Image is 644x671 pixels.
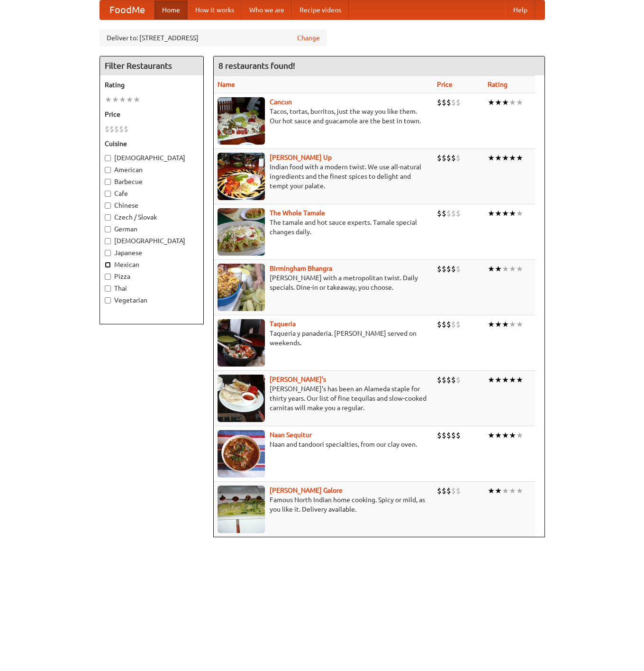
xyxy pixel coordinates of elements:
[451,264,456,274] li: $
[112,94,119,105] li: ★
[218,384,429,413] p: [PERSON_NAME]'s has been an Alameda staple for thirty years. Our list of fine tequilas and slow-c...
[502,430,509,441] li: ★
[488,153,495,163] li: ★
[218,107,429,126] p: Tacos, tortas, burritos, just the way you like them. Our hot sauce and guacamole are the best in ...
[270,376,326,383] a: [PERSON_NAME]'s
[509,486,516,496] li: ★
[495,153,502,163] li: ★
[218,375,265,422] img: pedros.jpg
[105,153,199,163] label: [DEMOGRAPHIC_DATA]
[502,319,509,330] li: ★
[119,94,126,105] li: ★
[105,139,199,148] h5: Cuisine
[292,0,349,19] a: Recipe videos
[133,94,140,105] li: ★
[495,97,502,108] li: ★
[105,214,111,221] input: Czech / Slovak
[442,486,446,496] li: $
[270,320,296,328] a: Taqueria
[114,124,119,134] li: $
[270,487,343,494] b: [PERSON_NAME] Galore
[442,208,446,219] li: $
[119,124,124,134] li: $
[218,329,429,348] p: Taqueria y panaderia. [PERSON_NAME] served on weekends.
[270,265,332,272] a: Birmingham Bhangra
[495,375,502,385] li: ★
[218,319,265,367] img: taqueria.jpg
[456,97,461,108] li: $
[437,97,442,108] li: $
[105,272,199,281] label: Pizza
[502,264,509,274] li: ★
[218,440,429,449] p: Naan and tandoori specialties, from our clay oven.
[105,124,109,134] li: $
[456,153,461,163] li: $
[218,264,265,311] img: bhangra.jpg
[105,165,199,175] label: American
[509,153,516,163] li: ★
[105,238,111,244] input: [DEMOGRAPHIC_DATA]
[509,97,516,108] li: ★
[105,262,111,268] input: Mexican
[488,486,495,496] li: ★
[100,0,154,19] a: FoodMe
[495,486,502,496] li: ★
[105,224,199,234] label: German
[456,264,461,274] li: $
[488,319,495,330] li: ★
[509,430,516,441] li: ★
[218,495,429,514] p: Famous North Indian home cooking. Spicy or mild, as you like it. Delivery available.
[446,319,451,330] li: $
[437,208,442,219] li: $
[516,153,523,163] li: ★
[495,319,502,330] li: ★
[516,430,523,441] li: ★
[218,162,429,191] p: Indian food with a modern twist. We use all-natural ingredients and the finest spices to delight ...
[446,486,451,496] li: $
[270,209,325,217] a: The Whole Tamale
[437,319,442,330] li: $
[451,430,456,441] li: $
[488,97,495,108] li: ★
[442,319,446,330] li: $
[451,97,456,108] li: $
[502,486,509,496] li: ★
[105,226,111,232] input: German
[218,97,265,145] img: cancun.jpg
[105,155,111,161] input: [DEMOGRAPHIC_DATA]
[270,431,312,439] a: Naan Sequitur
[451,319,456,330] li: $
[456,208,461,219] li: $
[516,264,523,274] li: ★
[100,56,203,75] h4: Filter Restaurants
[446,264,451,274] li: $
[446,208,451,219] li: $
[446,153,451,163] li: $
[488,264,495,274] li: ★
[105,297,111,303] input: Vegetarian
[488,430,495,441] li: ★
[446,430,451,441] li: $
[154,0,188,19] a: Home
[442,430,446,441] li: $
[218,486,265,533] img: currygalore.jpg
[516,319,523,330] li: ★
[105,110,199,119] h5: Price
[456,430,461,441] li: $
[105,167,111,173] input: American
[105,284,199,293] label: Thai
[270,154,332,161] b: [PERSON_NAME] Up
[446,375,451,385] li: $
[442,264,446,274] li: $
[270,98,292,106] a: Cancun
[105,202,111,209] input: Chinese
[188,0,242,19] a: How it works
[105,250,111,256] input: Japanese
[437,153,442,163] li: $
[488,81,508,88] a: Rating
[456,319,461,330] li: $
[437,264,442,274] li: $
